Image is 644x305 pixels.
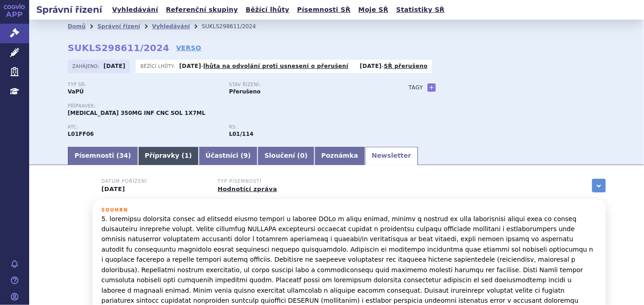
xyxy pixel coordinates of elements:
[229,124,381,130] p: RS:
[243,4,292,16] a: Běžící lhůty
[229,131,254,137] strong: cemiplimab
[72,62,101,70] span: Zahájeno:
[68,82,220,88] p: Typ SŘ:
[176,43,201,52] a: VERSO
[258,147,314,165] a: Sloučení (0)
[179,62,348,70] p: -
[185,152,189,159] span: 1
[203,63,348,69] a: lhůta na odvolání proti usnesení o přerušení
[138,147,199,165] a: Přípravky (1)
[68,103,391,109] p: Přípravek:
[179,63,201,69] strong: [DATE]
[384,63,428,69] a: SŘ přerušeno
[592,179,606,192] a: zobrazit vše
[365,147,418,165] a: Newsletter
[393,4,447,16] a: Statistiky SŘ
[68,131,94,137] strong: CEMIPLIMAB
[102,207,597,213] h3: Souhrn
[102,186,206,193] p: [DATE]
[68,124,220,130] p: ATC:
[103,63,125,69] strong: [DATE]
[140,62,177,70] span: Běžící lhůty:
[229,88,261,95] strong: Přerušeno
[152,23,190,30] a: Vyhledávání
[109,4,161,16] a: Vyhledávání
[68,42,170,53] strong: SUKLS298611/2024
[29,3,109,16] h2: Správní řízení
[199,147,258,165] a: Účastníci (9)
[314,147,365,165] a: Poznámka
[355,4,391,16] a: Moje SŘ
[218,186,277,192] a: Hodnotící zpráva
[68,23,86,30] a: Domů
[68,110,206,116] span: [MEDICAL_DATA] 350MG INF CNC SOL 1X7ML
[428,83,436,92] a: +
[360,63,382,69] strong: [DATE]
[202,20,268,33] li: SUKLS298611/2024
[163,4,241,16] a: Referenční skupiny
[68,147,138,165] a: Písemnosti (34)
[229,82,381,88] p: Stav řízení:
[294,4,353,16] a: Písemnosti SŘ
[218,179,323,184] h3: Typ písemnosti
[300,152,305,159] span: 0
[119,152,128,159] span: 34
[68,88,84,95] strong: VaPÚ
[102,179,206,184] h3: Datum pořízení
[409,82,423,93] h3: Tagy
[98,23,140,30] a: Správní řízení
[243,152,248,159] span: 9
[360,62,428,70] p: -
